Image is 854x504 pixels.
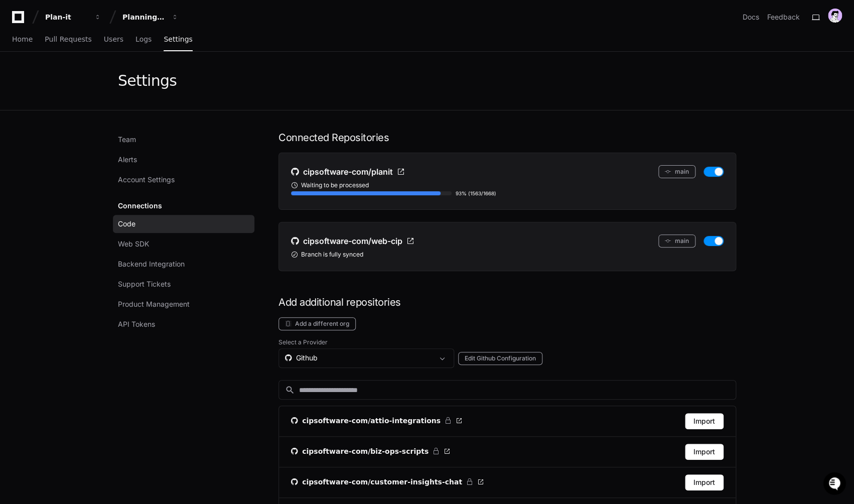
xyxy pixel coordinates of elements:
[303,166,393,178] span: cipsoftware-com/planit
[658,234,695,247] button: main
[278,131,736,145] h1: Connected Repositories
[135,36,152,42] span: Logs
[164,28,192,51] a: Settings
[278,295,736,309] h1: Add additional repositories
[104,36,123,42] span: Users
[122,12,166,22] div: Planning Plan-it
[685,444,724,460] button: Import
[302,446,429,456] span: cipsoftware-com/biz-ops-scripts
[12,28,33,51] a: Home
[767,12,800,22] button: Feedback
[10,10,30,30] img: PlayerZero
[118,279,171,289] span: Support Tickets
[34,85,131,93] div: We're offline, we'll be back soon
[113,171,254,189] a: Account Settings
[113,131,254,149] a: Team
[118,135,136,145] span: Team
[45,28,91,51] a: Pull Requests
[291,416,463,426] a: cipsoftware-com/attio-integrations
[278,317,356,330] button: Add a different org
[291,477,484,487] a: cipsoftware-com/customer-insights-chat
[118,72,177,90] div: Settings
[278,338,736,346] label: Select a Provider
[456,189,496,197] div: 93% (1563/1668)
[118,259,185,269] span: Backend Integration
[10,75,28,93] img: 1736555170064-99ba0984-63c1-480f-8ee9-699278ef63ed
[113,295,254,313] a: Product Management
[118,8,183,26] button: Planning Plan-it
[171,78,183,90] button: Start new chat
[291,234,414,247] a: cipsoftware-com/web-cip
[118,219,135,229] span: Code
[135,28,152,51] a: Logs
[828,9,842,23] img: avatar
[285,385,295,395] mat-icon: search
[743,12,759,22] a: Docs
[291,181,724,189] div: Waiting to be processed
[118,155,137,165] span: Alerts
[291,446,451,456] a: cipsoftware-com/biz-ops-scripts
[291,250,724,259] div: Branch is fully synced
[822,471,849,498] iframe: Open customer support
[10,40,183,56] div: Welcome
[118,239,149,249] span: Web SDK
[164,36,192,42] span: Settings
[285,353,434,363] div: Github
[113,315,254,333] a: API Tokens
[302,416,441,426] span: cipsoftware-com/attio-integrations
[34,75,165,85] div: Start new chat
[104,28,123,51] a: Users
[45,36,91,42] span: Pull Requests
[118,319,155,329] span: API Tokens
[41,8,105,26] button: Plan-it
[113,275,254,293] a: Support Tickets
[45,12,88,22] div: Plan-it
[118,299,190,309] span: Product Management
[113,151,254,169] a: Alerts
[685,413,724,429] button: Import
[458,352,542,365] button: Edit Github Configuration
[12,36,33,42] span: Home
[658,165,695,178] button: main
[685,474,724,490] button: Import
[113,215,254,233] a: Code
[113,255,254,273] a: Backend Integration
[302,477,462,487] span: cipsoftware-com/customer-insights-chat
[303,235,402,247] span: cipsoftware-com/web-cip
[100,105,121,113] span: Pylon
[71,105,121,113] a: Powered byPylon
[118,175,175,185] span: Account Settings
[291,165,405,178] a: cipsoftware-com/planit
[113,235,254,253] a: Web SDK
